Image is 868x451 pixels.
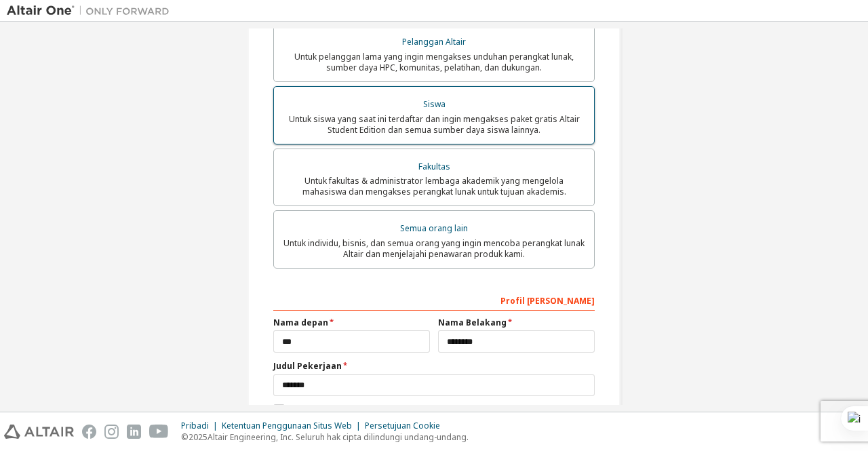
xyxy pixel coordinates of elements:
[7,4,176,18] img: Altair Satu
[302,175,566,197] font: Untuk fakultas & administrator lembaga akademik yang mengelola mahasiswa dan mengakses perangkat ...
[402,36,466,47] font: Pelanggan Altair
[289,113,580,136] font: Untuk siswa yang saat ini terdaftar dan ingin mengakses paket gratis Altair Student Edition dan s...
[82,425,96,439] img: facebook.svg
[189,431,208,443] font: 2025
[222,420,352,431] font: Ketentuan Penggunaan Situs Web
[208,431,469,443] font: Altair Engineering, Inc. Seluruh hak cipta dilindungi undang-undang.
[400,222,468,234] font: Semua orang lain
[273,317,328,328] font: Nama depan
[181,420,209,431] font: Pribadi
[273,360,342,372] font: Judul Pekerjaan
[294,51,574,73] font: Untuk pelanggan lama yang ingin mengakses unduhan perangkat lunak, sumber daya HPC, komunitas, pe...
[283,237,585,260] font: Untuk individu, bisnis, dan semua orang yang ingin mencoba perangkat lunak Altair dan menjelajahi...
[348,404,478,416] font: Perjanjian Lisensi Pengguna Akhir
[4,425,74,439] img: altair_logo.svg
[365,420,440,431] font: Persetujuan Cookie
[127,425,141,439] img: linkedin.svg
[104,425,119,439] img: instagram.svg
[500,295,595,307] font: Profil [PERSON_NAME]
[149,425,169,439] img: youtube.svg
[423,98,446,110] font: Siswa
[288,404,348,416] font: Saya menerima
[438,317,507,328] font: Nama Belakang
[181,431,189,443] font: ©
[418,161,450,172] font: Fakultas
